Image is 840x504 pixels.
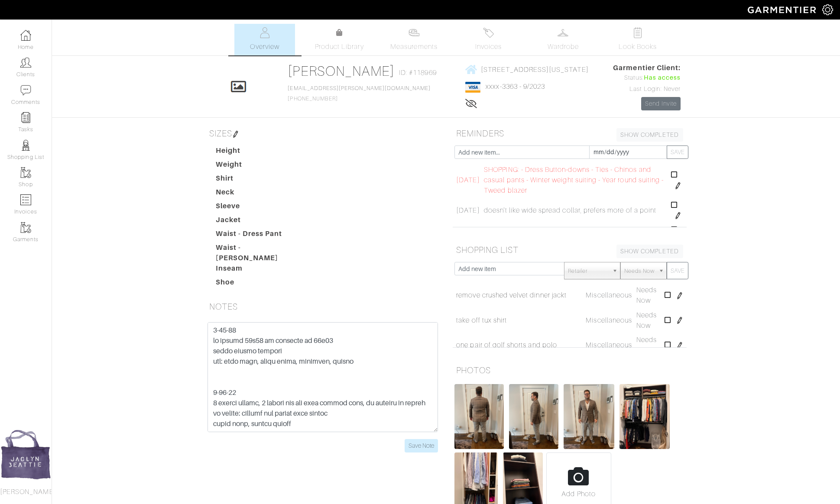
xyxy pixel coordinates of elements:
[20,222,31,233] img: garments-icon-b7da505a4dc4fd61783c78ac3ca0ef83fa9d6f193b1c9dc38574b1d14d53ca28.png
[616,128,683,142] a: SHOW COMPLETED
[208,322,438,432] textarea: 3-45-88 lo ipsumd 59s58 am consecte ad 66e03 seddo eiusmo tempori utl: etdo magn, aliqu enima, mi...
[458,24,519,55] a: Invoices
[288,85,431,102] span: [PHONE_NUMBER]
[209,173,308,187] dt: Shirt
[465,64,588,75] a: [STREET_ADDRESS][US_STATE]
[206,125,440,142] h5: SIZES
[548,42,579,52] span: Wardrobe
[641,97,681,110] a: Send Invite
[209,242,308,263] dt: Waist - [PERSON_NAME]
[209,187,308,201] dt: Neck
[454,262,565,275] input: Add new item
[209,263,308,277] dt: Inseam
[568,262,609,280] span: Retailer
[616,245,683,258] a: SHOW COMPLETED
[675,212,681,219] img: pen-cf24a1663064a2ec1b9c1bd2387e9de7a2fa800b781884d57f21acf72779bad2.png
[676,292,683,299] img: pen-cf24a1663064a2ec1b9c1bd2387e9de7a2fa800b781884d57f21acf72779bad2.png
[667,262,688,279] button: SAVE
[390,42,438,52] span: Measurements
[259,27,270,38] img: basicinfo-40fd8af6dae0f16599ec9e87c0ef1c0a1fdea2edbe929e3d69a839185d80c458.svg
[453,362,687,379] h5: PHOTOS
[20,112,31,123] img: reminder-icon-8004d30b9f0a5d33ae49ab947aed9ed385cf756f9e5892f1edd6e32f2345188e.png
[454,384,504,449] img: SZjMoY6fpGhPpyRBmeqCSCaG
[624,262,655,280] span: Needs Now
[558,27,568,38] img: wardrobe-487a4870c1b7c33e795ec22d11cfc2ed9d08956e64fb3008fe2437562e282088.svg
[456,315,507,326] a: take off tux shirt
[315,42,364,52] span: Product Library
[475,42,502,52] span: Invoices
[613,63,681,73] span: Garmentier Client:
[481,65,588,73] span: [STREET_ADDRESS][US_STATE]
[644,73,681,83] span: Has access
[619,42,657,52] span: Look Books
[209,277,308,291] dt: Shoe
[409,27,419,38] img: measurements-466bbee1fd09ba9460f595b01e5d73f9e2bff037440d3c8f018324cb6cdf7a4a.svg
[533,24,594,55] a: Wardrobe
[456,175,480,185] span: [DATE]
[383,24,444,55] a: Measurements
[632,27,643,38] img: todo-9ac3debb85659649dc8f770b8b6100bb5dab4b48dedcbae339e5042a72dfd3cc.svg
[676,317,683,324] img: pen-cf24a1663064a2ec1b9c1bd2387e9de7a2fa800b781884d57f21acf72779bad2.png
[20,167,31,178] img: garments-icon-b7da505a4dc4fd61783c78ac3ca0ef83fa9d6f193b1c9dc38574b1d14d53ca28.png
[619,384,670,449] img: RD6WE4MQkY8XuFkEhQAN7Vui
[209,229,308,242] dt: Waist - Dress Pant
[613,73,681,83] div: Status:
[484,205,656,216] span: doesn't like wide spread collar, prefers more of a point
[209,201,308,215] dt: Sleeve
[509,384,558,449] img: QmeiAZSYWddv9tRcghBfB6XB
[250,42,279,52] span: Overview
[613,84,681,94] div: Last Login: Never
[232,131,239,138] img: pen-cf24a1663064a2ec1b9c1bd2387e9de7a2fa800b781884d57f21acf72779bad2.png
[586,317,632,324] span: Miscellaneous
[667,145,688,159] button: SAVE
[405,439,438,452] input: Save Note
[607,24,668,55] a: Look Books
[822,4,833,15] img: gear-icon-white-bd11855cb880d31180b6d7d6211b90ccbf57a29d726f0c71d8c61bd08dd39cc2.png
[453,125,687,142] h5: REMINDERS
[20,85,31,96] img: comment-icon-a0a6a9ef722e966f86d9cbdc48e553b5cf19dbc54f86b18d962a5391bc8f6eb6.png
[20,30,31,41] img: dashboard-icon-dbcd8f5a0b271acd01030246c82b418ddd0df26cd7fceb0bd07c9910d44c42f6.png
[209,215,308,229] dt: Jacket
[636,336,657,354] span: Needs Now
[586,291,632,299] span: Miscellaneous
[206,298,440,315] h5: NOTES
[465,82,480,93] img: visa-934b35602734be37eb7d5d7e5dbcd2044c359bf20a24dc3361ca3fa54326a8a7.png
[399,68,437,78] span: ID: #118969
[288,85,431,91] a: [EMAIL_ADDRESS][PERSON_NAME][DOMAIN_NAME]
[288,63,395,79] a: [PERSON_NAME]
[636,286,657,304] span: Needs Now
[456,290,567,300] a: remove crushed velvet dinner jackt
[20,57,31,68] img: clients-icon-6bae9207a08558b7cb47a8932f037763ab4055f8c8b6bfacd5dc20c3e0201464.png
[636,311,657,330] span: Needs Now
[20,194,31,205] img: orders-icon-0abe47150d42831381b5fb84f609e132dff9fe21cb692f30cb5eec754e2cba89.png
[209,159,308,173] dt: Weight
[454,145,590,159] input: Add new item...
[675,182,681,189] img: pen-cf24a1663064a2ec1b9c1bd2387e9de7a2fa800b781884d57f21acf72779bad2.png
[676,342,683,349] img: pen-cf24a1663064a2ec1b9c1bd2387e9de7a2fa800b781884d57f21acf72779bad2.png
[453,241,687,258] h5: SHOPPING LIST
[456,340,557,350] a: one pair of golf shorts and polo
[209,145,308,159] dt: Height
[743,2,822,17] img: garmentier-logo-header-white-b43fb05a5012e4ada735d5af1a66efaba907eab6374d6393d1fbf88cb4ef424d.png
[234,24,295,55] a: Overview
[486,83,545,90] a: xxxx-3363 - 9/2023
[456,205,480,216] span: [DATE]
[586,341,632,349] span: Miscellaneous
[564,384,614,449] img: VwZhbMo3ZDzANTbejri4E1JL
[483,27,494,38] img: orders-27d20c2124de7fd6de4e0e44c1d41de31381a507db9b33961299e4e07d508b8c.svg
[484,165,667,196] span: SHOPPING: - Dress Button-downs - Ties - Chinos and casual pants - Winter weight suiting - Year ro...
[309,28,370,52] a: Product Library
[20,140,31,151] img: stylists-icon-eb353228a002819b7ec25b43dbf5f0378dd9e0616d9560372ff212230b889e62.png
